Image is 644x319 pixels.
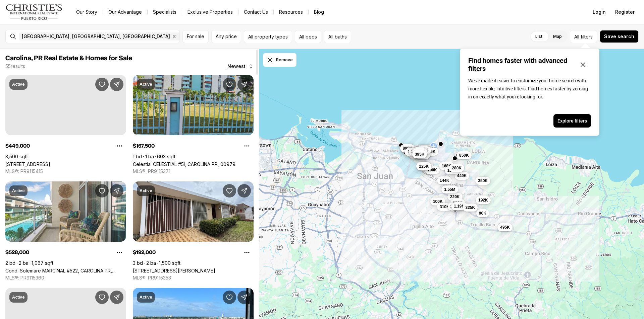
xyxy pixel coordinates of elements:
button: Share Property [237,78,251,91]
button: 90K [476,209,489,217]
span: 168K [442,163,451,169]
a: Resources [274,7,308,17]
button: 1.2M [412,148,426,156]
span: 395K [415,152,425,157]
span: All [574,33,579,40]
button: Newest [223,60,258,73]
button: Save Property: 58-7 AVE.INOCENCIO CRUZ [223,184,236,197]
button: 144K [437,176,452,184]
button: All property types [244,30,292,43]
a: Our Story [71,7,103,17]
button: Share Property [237,291,251,304]
button: 192K [476,196,491,204]
button: Any price [211,30,241,43]
span: 190K [427,167,437,173]
span: 340K [450,204,460,209]
button: 850K [457,151,472,159]
button: All baths [324,30,351,43]
button: 340K [448,203,463,211]
p: Find homes faster with advanced filters [468,57,575,73]
button: 395K [412,150,427,158]
button: Contact Us [238,7,273,17]
button: 425K [412,147,427,155]
button: Save Property: A13 GALICIA AVE., CASTELLANA GARDENS DEV. [95,78,109,91]
button: Share Property [110,78,123,91]
button: Save search [600,30,639,43]
span: 90K [479,211,486,216]
span: 100K [433,199,443,204]
button: Save Property: Cond. Solemare MARGINAL #522 [95,184,109,197]
button: 1.19M [451,202,468,210]
p: Active [140,188,152,193]
span: 1M [411,149,417,154]
button: 310K [437,203,452,211]
button: 168K [439,162,454,170]
button: Register [611,5,639,19]
span: Login [593,9,606,15]
span: 900K [453,201,463,206]
p: We've made it easier to customize your home search with more flexible, intuitive filters. Find ho... [468,77,591,101]
button: 450K [413,148,428,156]
button: 15M [418,145,431,153]
a: Exclusive Properties [182,7,238,17]
span: 192K [478,197,488,203]
p: Active [140,82,152,87]
span: [GEOGRAPHIC_DATA], [GEOGRAPHIC_DATA], [GEOGRAPHIC_DATA] [22,34,170,39]
button: 449K [454,172,470,180]
span: 850K [459,153,469,158]
span: Newest [227,64,246,69]
button: 1.4M [405,148,419,156]
button: 180K [445,166,460,174]
button: 100K [430,197,445,206]
a: A13 GALICIA AVE., CASTELLANA GARDENS DEV., CAROLINA PR, 00983 [5,161,50,167]
span: 220K [450,194,460,200]
button: Save Property: 1 AVE LAGUNA #11 [223,291,236,304]
p: Active [12,82,25,87]
button: Property options [240,139,254,153]
button: Property options [240,246,254,259]
button: 225K [416,162,431,170]
button: 225K [417,145,432,153]
span: 369K [419,148,428,153]
a: Blog [309,7,329,17]
img: logo [5,4,63,20]
button: 220K [447,193,463,201]
span: Register [615,9,635,15]
a: Cond. Solemare MARGINAL #522, CAROLINA PR, 00979 [5,268,126,273]
button: Save Property: Bo. Pueblo C. PEDRO ARZUAGA [95,291,109,304]
p: Active [140,295,152,300]
button: 535K [423,148,438,156]
span: 495K [500,225,510,230]
a: 58-7 AVE.INOCENCIO CRUZ, CAROLINA PR, 00985 [133,268,215,273]
button: 900K [450,199,465,207]
span: 144K [440,178,449,183]
button: Share Property [110,291,123,304]
label: Map [548,30,567,43]
span: 449K [457,173,467,178]
span: 310K [440,204,449,210]
span: 895K [403,146,413,151]
label: List [530,30,548,43]
button: 280K [449,164,464,172]
button: 350K [475,177,490,185]
p: Active [12,295,25,300]
span: 225K [419,164,429,169]
button: Share Property [110,184,123,197]
span: 450K [415,150,425,155]
a: Specialists [148,7,182,17]
button: 895K [400,144,415,152]
button: 190K [425,166,440,174]
span: 1.55M [444,187,455,192]
span: Any price [216,34,237,39]
button: 369K [416,146,431,154]
span: filters [581,33,593,40]
button: Login [589,5,610,19]
p: 55 results [5,64,25,69]
span: 350K [478,178,488,183]
button: 325K [463,204,478,212]
button: Close popover [575,57,591,73]
p: Active [12,188,25,193]
button: Property options [113,139,126,153]
button: Explore filters [553,114,591,128]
